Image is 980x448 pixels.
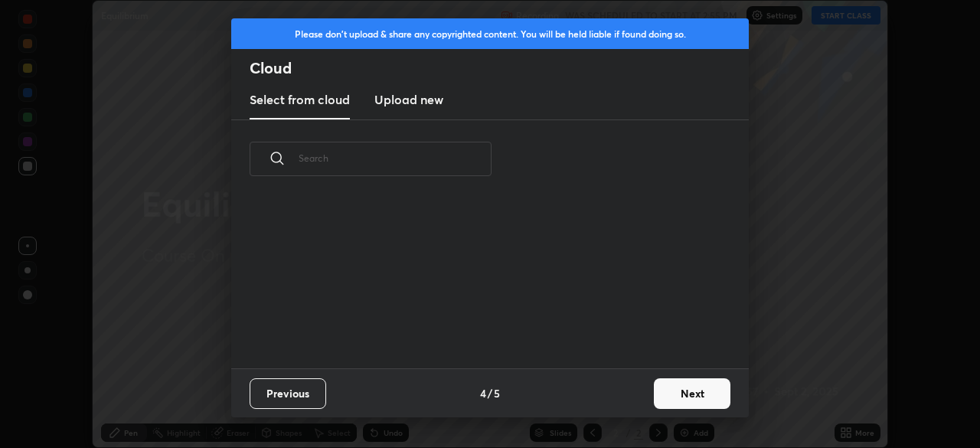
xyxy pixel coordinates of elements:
button: Previous [250,378,326,409]
button: Next [654,378,730,409]
h4: 4 [480,385,486,401]
h4: 5 [494,385,500,401]
h2: Cloud [250,58,749,78]
h3: Select from cloud [250,90,350,109]
h4: / [488,385,492,401]
h3: Upload new [374,90,443,109]
input: Search [299,126,492,191]
div: Please don't upload & share any copyrighted content. You will be held liable if found doing so. [231,18,749,49]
